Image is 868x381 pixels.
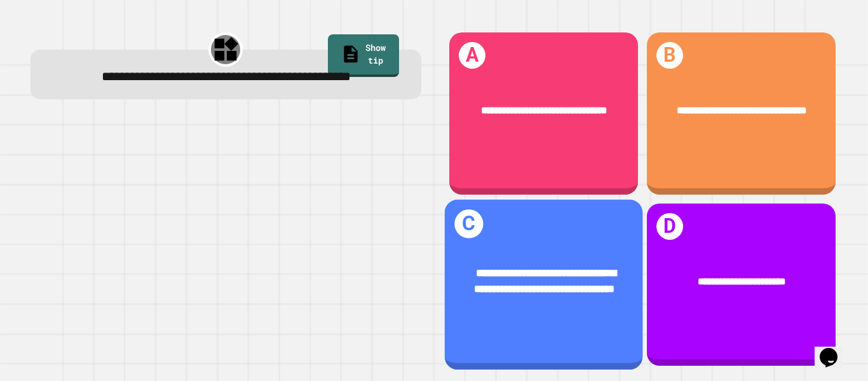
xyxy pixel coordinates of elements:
h1: C [454,209,483,238]
h1: D [656,213,684,240]
a: Show tip [328,34,399,77]
h1: B [656,42,684,69]
h1: A [459,42,486,69]
iframe: chat widget [815,330,855,368]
